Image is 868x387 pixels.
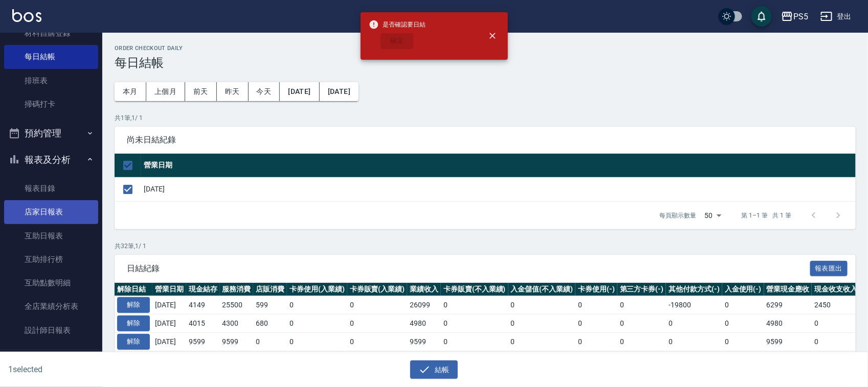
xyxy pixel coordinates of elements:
button: save [751,6,772,27]
a: 互助點數明細 [4,271,98,295]
td: 0 [287,315,347,333]
th: 解除日結 [115,283,152,296]
h3: 每日結帳 [115,56,856,70]
td: 9599 [186,332,220,351]
td: 0 [287,296,347,315]
td: 20540 [220,351,254,369]
th: 卡券販賣(不入業績) [441,283,508,296]
p: 共 32 筆, 1 / 1 [115,241,856,251]
a: 設計師日報表 [4,319,98,342]
th: 現金結存 [186,283,220,296]
th: 服務消費 [220,283,254,296]
th: 業績收入 [407,283,441,296]
a: 排班表 [4,69,98,92]
div: PS5 [793,10,808,23]
th: 入金使用(-) [722,283,764,296]
button: PS5 [777,6,812,27]
a: 報表匯出 [810,263,848,273]
td: 0 [812,315,860,333]
button: 前天 [185,82,217,101]
td: 0 [617,332,666,351]
td: 4015 [186,315,220,333]
span: 尚未日結紀錄 [127,135,843,145]
td: 0 [666,315,722,333]
p: 每頁顯示數量 [660,211,697,220]
td: 0 [347,351,408,369]
td: 0 [617,351,666,369]
span: 是否確認要日結 [369,19,426,30]
td: 0 [508,315,576,333]
button: [DATE] [320,82,359,101]
button: 解除 [117,316,150,331]
h6: 1 selected [8,363,215,376]
td: 0 [722,315,764,333]
a: 店家日報表 [4,200,98,224]
td: 4300 [220,315,254,333]
td: 0 [253,332,287,351]
td: 4980 [764,315,812,333]
p: 第 1–1 筆 共 1 筆 [742,211,791,220]
button: 昨天 [217,82,249,101]
td: 0 [722,332,764,351]
th: 卡券販賣(入業績) [347,283,408,296]
td: 599 [253,296,287,315]
td: 0 [287,332,347,351]
button: [DATE] [280,82,319,101]
td: [DATE] [152,351,186,369]
button: 登出 [816,7,856,26]
th: 其他付款方式(-) [666,283,722,296]
th: 營業現金應收 [764,283,812,296]
a: 掃碼打卡 [4,92,98,116]
td: 14000 [186,351,220,369]
td: 2400 [253,351,287,369]
td: 0 [441,296,508,315]
a: 互助日報表 [4,224,98,248]
td: 0 [441,332,508,351]
a: 全店業績分析表 [4,295,98,318]
td: 0 [617,296,666,315]
td: 9599 [407,332,441,351]
td: 15600 [764,351,812,369]
button: 預約管理 [4,120,98,147]
th: 營業日期 [141,154,856,178]
p: 共 1 筆, 1 / 1 [115,113,856,123]
button: 報表及分析 [4,147,98,173]
button: close [481,25,504,47]
a: 設計師業績分析表 [4,342,98,366]
div: 50 [701,202,725,229]
th: 第三方卡券(-) [617,283,666,296]
td: 22940 [407,351,441,369]
td: 0 [347,332,408,351]
td: 0 [575,296,617,315]
th: 卡券使用(-) [575,283,617,296]
td: 680 [253,315,287,333]
td: 0 [441,351,508,369]
td: 0 [508,332,576,351]
th: 營業日期 [152,283,186,296]
th: 現金收支收入 [812,283,860,296]
td: 0 [347,296,408,315]
button: 結帳 [410,360,458,379]
button: 解除 [117,334,150,350]
td: 0 [666,332,722,351]
td: [DATE] [152,296,186,315]
a: 互助排行榜 [4,248,98,271]
span: 日結紀錄 [127,263,810,274]
td: 0 [575,315,617,333]
a: 報表目錄 [4,177,98,200]
td: 9599 [220,332,254,351]
img: Logo [12,9,41,22]
button: 今天 [249,82,280,101]
td: -7340 [666,351,722,369]
button: 上個月 [146,82,185,101]
td: [DATE] [152,315,186,333]
a: 材料自購登錄 [4,21,98,45]
td: 9599 [764,332,812,351]
td: [DATE] [152,332,186,351]
a: 每日結帳 [4,45,98,68]
td: 0 [508,296,576,315]
td: 0 [722,296,764,315]
td: 0 [617,315,666,333]
button: 本月 [115,82,146,101]
td: 4149 [186,296,220,315]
